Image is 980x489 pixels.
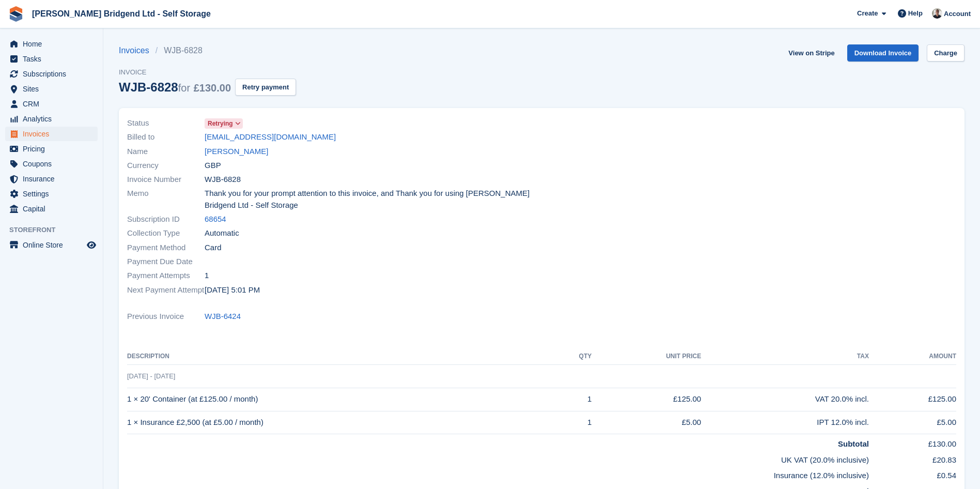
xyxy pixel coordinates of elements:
a: menu [5,202,98,216]
span: £130.00 [194,82,231,94]
div: VAT 20.0% incl. [701,393,869,405]
a: [EMAIL_ADDRESS][DOMAIN_NAME] [205,131,336,143]
span: [DATE] - [DATE] [127,372,175,380]
span: Coupons [23,157,85,171]
td: £125.00 [869,388,956,411]
a: menu [5,187,98,201]
td: £20.83 [869,450,956,466]
th: Amount [869,348,956,365]
span: Thank you for your prompt attention to this invoice, and Thank you for using [PERSON_NAME] Bridge... [205,188,536,211]
td: £5.00 [592,411,701,434]
span: Billed to [127,131,205,143]
span: Name [127,146,205,158]
a: Download Invoice [847,44,919,62]
a: Preview store [85,239,98,251]
span: WJB-6828 [205,174,241,186]
span: Capital [23,202,85,216]
span: Payment Method [127,242,205,254]
td: 1 × 20' Container (at £125.00 / month) [127,388,552,411]
td: 1 [552,411,592,434]
time: 2025-09-27 16:01:53 UTC [205,284,260,296]
a: menu [5,238,98,252]
span: Subscriptions [23,67,85,81]
a: menu [5,157,98,171]
span: Insurance [23,172,85,186]
a: menu [5,172,98,186]
strong: Subtotal [838,439,869,448]
span: Account [944,9,971,19]
span: Home [23,37,85,51]
span: Next Payment Attempt [127,284,205,296]
th: Description [127,348,552,365]
span: Invoice Number [127,174,205,186]
span: GBP [205,160,221,172]
span: Create [857,8,878,19]
a: menu [5,82,98,96]
td: £5.00 [869,411,956,434]
span: Retrying [208,119,233,128]
span: Payment Attempts [127,270,205,282]
span: Tasks [23,52,85,66]
a: menu [5,52,98,66]
a: menu [5,97,98,111]
a: [PERSON_NAME] [205,146,268,158]
td: 1 [552,388,592,411]
a: [PERSON_NAME] Bridgend Ltd - Self Storage [28,5,215,22]
span: Collection Type [127,227,205,239]
td: £130.00 [869,434,956,450]
a: menu [5,67,98,81]
a: 68654 [205,213,226,225]
span: CRM [23,97,85,111]
img: stora-icon-8386f47178a22dfd0bd8f6a31ec36ba5ce8667c1dd55bd0f319d3a0aa187defe.svg [8,6,24,22]
th: Tax [701,348,869,365]
button: Retry payment [235,79,296,96]
a: Retrying [205,117,243,129]
span: Storefront [9,225,103,235]
td: £0.54 [869,466,956,482]
a: menu [5,112,98,126]
span: Analytics [23,112,85,126]
td: UK VAT (20.0% inclusive) [127,450,869,466]
span: Invoice [119,67,296,78]
span: Payment Due Date [127,256,205,268]
a: View on Stripe [784,44,838,62]
span: Status [127,117,205,129]
td: 1 × Insurance £2,500 (at £5.00 / month) [127,411,552,434]
td: Insurance (12.0% inclusive) [127,466,869,482]
span: Help [908,8,923,19]
span: for [178,82,190,94]
span: Subscription ID [127,213,205,225]
td: £125.00 [592,388,701,411]
a: menu [5,142,98,156]
a: menu [5,37,98,51]
div: IPT 12.0% incl. [701,417,869,429]
span: Currency [127,160,205,172]
a: menu [5,127,98,141]
img: Rhys Jones [932,8,942,19]
span: Automatic [205,227,239,239]
span: Pricing [23,142,85,156]
div: WJB-6828 [119,80,231,94]
span: Card [205,242,222,254]
span: Sites [23,82,85,96]
a: WJB-6424 [205,311,241,323]
th: Unit Price [592,348,701,365]
span: Previous Invoice [127,311,205,323]
nav: breadcrumbs [119,44,296,57]
a: Invoices [119,44,155,57]
span: Invoices [23,127,85,141]
span: Memo [127,188,205,211]
a: Charge [927,44,965,62]
th: QTY [552,348,592,365]
span: 1 [205,270,209,282]
span: Online Store [23,238,85,252]
span: Settings [23,187,85,201]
